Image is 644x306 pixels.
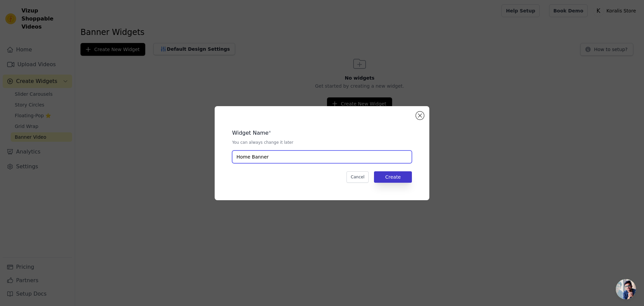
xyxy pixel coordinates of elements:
legend: Widget Name [232,129,269,137]
button: Cancel [346,171,369,183]
button: Create [374,171,412,183]
div: Bate-papo aberto [616,279,636,299]
p: You can always change it later [232,140,412,145]
button: Close modal [416,112,424,120]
